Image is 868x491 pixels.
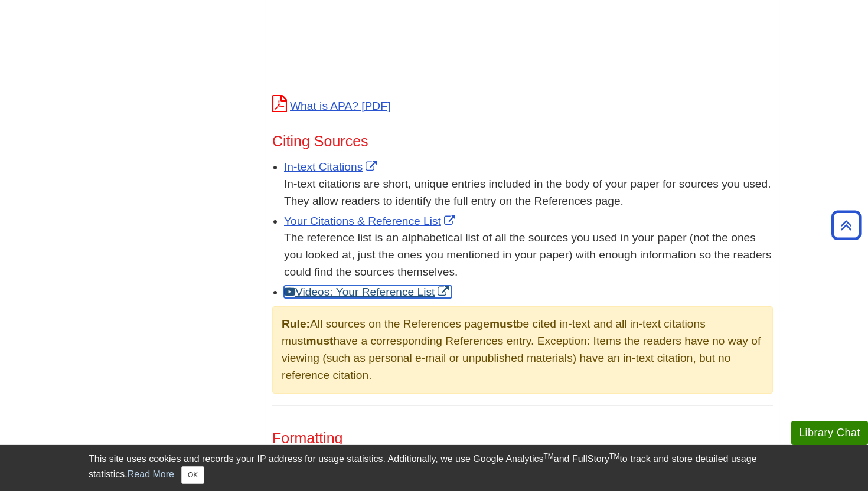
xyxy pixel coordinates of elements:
a: Read More [128,469,174,479]
div: All sources on the References page be cited in-text and all in-text citations must have a corresp... [272,306,773,393]
a: Link opens in new window [284,161,380,173]
a: What is APA? [272,100,390,112]
button: Library Chat [791,421,868,445]
strong: must [306,335,334,347]
div: This site uses cookies and records your IP address for usage statistics. Additionally, we use Goo... [89,452,779,484]
strong: Rule: [282,317,310,330]
a: Link opens in new window [284,286,452,298]
button: Close [181,466,204,484]
a: Back to Top [827,217,865,233]
div: The reference list is an alphabetical list of all the sources you used in your paper (not the one... [284,230,773,280]
h3: Formatting [272,430,773,447]
strong: must [490,317,517,330]
div: In-text citations are short, unique entries included in the body of your paper for sources you us... [284,176,773,210]
sup: TM [609,452,619,460]
a: Link opens in new window [284,215,458,227]
h3: Citing Sources [272,133,773,150]
sup: TM [543,452,553,460]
